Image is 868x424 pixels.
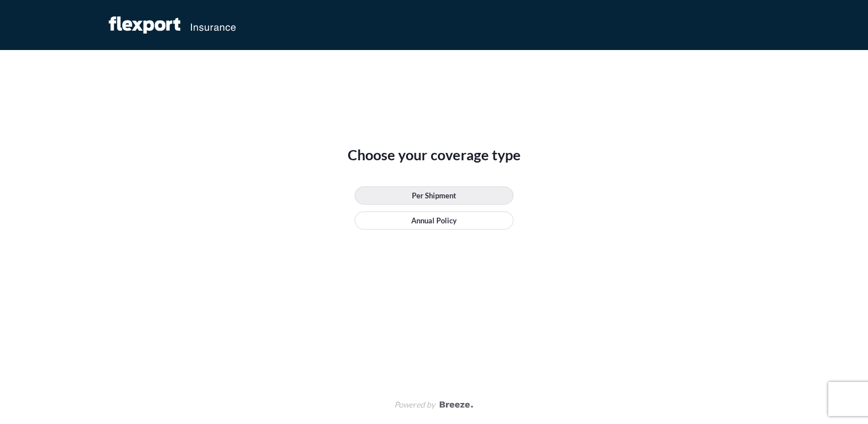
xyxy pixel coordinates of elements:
p: Per Shipment [412,190,456,201]
span: Choose your coverage type [348,146,521,164]
a: Per Shipment [354,186,514,205]
a: Annual Policy [354,211,514,230]
p: Annual Policy [411,215,457,226]
span: Powered by [394,399,435,410]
